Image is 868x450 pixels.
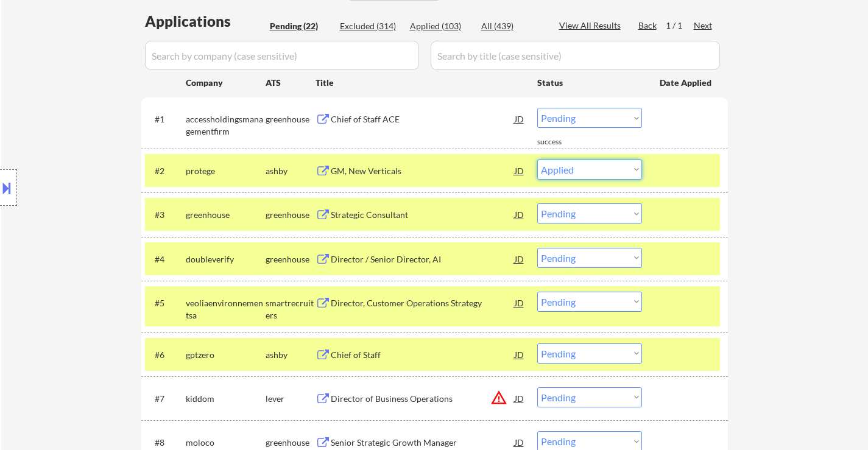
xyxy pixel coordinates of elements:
[145,41,419,70] input: Search by company (case sensitive)
[331,297,515,309] div: Director, Customer Operations Strategy
[266,349,316,361] div: ashby
[638,19,658,32] div: Back
[186,77,266,89] div: Company
[331,437,515,449] div: Senior Strategic Growth Manager
[694,19,713,32] div: Next
[186,297,266,321] div: veoliaenvironnementsa
[266,297,316,321] div: smartrecruiters
[513,108,526,130] div: JD
[513,203,526,225] div: JD
[513,248,526,270] div: JD
[331,253,515,265] div: Director / Senior Director, AI
[155,349,176,361] div: #6
[331,349,515,361] div: Chief of Staff
[155,297,176,309] div: #5
[266,393,316,405] div: lever
[266,437,316,449] div: greenhouse
[513,292,526,314] div: JD
[145,14,266,29] div: Applications
[186,209,266,221] div: greenhouse
[266,165,316,177] div: ashby
[331,113,515,125] div: Chief of Staff ACE
[186,393,266,405] div: kiddom
[537,137,586,147] div: success
[537,71,642,93] div: Status
[270,20,331,32] div: Pending (22)
[266,77,316,89] div: ATS
[186,165,266,177] div: protege
[186,113,266,137] div: accessholdingsmanagementfirm
[266,113,316,125] div: greenhouse
[513,160,526,181] div: JD
[331,165,515,177] div: GM, New Verticals
[186,349,266,361] div: gptzero
[490,389,507,406] button: warning_amber
[186,437,266,449] div: moloco
[481,20,542,32] div: All (439)
[316,77,526,89] div: Title
[266,209,316,221] div: greenhouse
[660,77,713,89] div: Date Applied
[186,253,266,265] div: doubleverify
[431,41,720,70] input: Search by title (case sensitive)
[331,393,515,405] div: Director of Business Operations
[666,19,694,32] div: 1 / 1
[155,393,176,405] div: #7
[340,20,401,32] div: Excluded (314)
[513,387,526,409] div: JD
[410,20,471,32] div: Applied (103)
[266,253,316,265] div: greenhouse
[155,437,176,449] div: #8
[513,343,526,365] div: JD
[331,209,515,221] div: Strategic Consultant
[559,19,624,32] div: View All Results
